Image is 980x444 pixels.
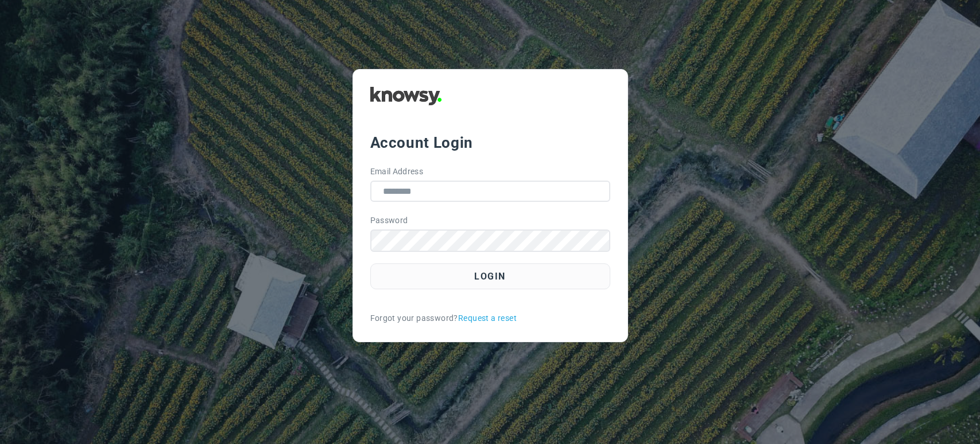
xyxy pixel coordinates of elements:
div: Account Login [370,132,610,153]
label: Password [370,215,408,227]
a: Request a reset [458,312,517,324]
div: Forgot your password? [370,312,610,324]
label: Email Address [370,166,424,178]
button: Login [370,263,610,289]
